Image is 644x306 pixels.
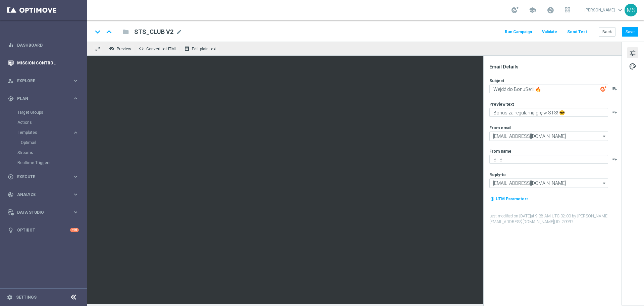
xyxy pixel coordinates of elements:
[8,209,72,215] div: Data Studio
[17,54,79,72] a: Mission Control
[627,47,638,58] button: tune
[17,160,70,165] a: Realtime Triggers
[7,192,79,197] button: track_changes Analyze keyboard_arrow_right
[490,197,495,201] i: my_location
[7,43,79,48] div: equalizer Dashboard
[627,61,638,71] button: palette
[21,138,87,148] div: Optimail
[17,148,87,158] div: Streams
[584,5,625,15] a: [PERSON_NAME]keyboard_arrow_down
[496,197,529,201] span: UTM Parameters
[489,64,621,70] div: Email Details
[601,179,608,188] i: arrow_drop_down
[554,219,574,224] span: | ID: 20997
[8,174,72,180] div: Execute
[17,110,70,115] a: Target Groups
[600,86,606,92] img: optiGenie.svg
[17,130,79,135] button: Templates keyboard_arrow_right
[504,28,533,37] button: Run Campaign
[8,174,14,180] i: play_circle_outline
[7,60,79,66] button: Mission Control
[8,54,79,72] div: Mission Control
[18,131,72,135] div: Templates
[489,178,608,188] input: Select
[17,210,72,214] span: Data Studio
[625,4,637,16] div: MS
[612,156,618,162] button: playlist_add
[8,42,14,48] i: equalizer
[182,44,220,53] button: receipt Edit plain text
[8,96,72,102] div: Plan
[17,175,72,179] span: Execute
[7,294,13,300] i: settings
[93,27,103,37] i: keyboard_arrow_down
[7,227,79,233] div: lightbulb Optibot +10
[117,47,131,51] span: Preview
[8,192,72,198] div: Analyze
[176,29,182,35] span: mode_edit
[17,150,70,155] a: Streams
[529,6,536,14] span: school
[17,97,72,101] span: Plan
[489,195,529,203] button: my_location UTM Parameters
[72,78,79,84] i: keyboard_arrow_right
[616,6,624,14] span: keyboard_arrow_down
[18,131,66,135] span: Templates
[17,127,87,148] div: Templates
[599,27,615,37] button: Back
[7,78,79,84] button: person_search Explore keyboard_arrow_right
[17,193,72,197] span: Analyze
[489,172,506,177] label: Reply-to
[7,174,79,180] button: play_circle_outline Execute keyboard_arrow_right
[192,47,217,51] span: Edit plain text
[8,96,14,102] i: gps_fixed
[17,120,70,125] a: Actions
[72,191,79,198] i: keyboard_arrow_right
[109,46,114,51] i: remove_red_eye
[489,78,504,84] label: Subject
[8,221,79,239] div: Optibot
[612,86,618,91] button: playlist_add
[17,36,79,54] a: Dashboard
[8,78,72,84] div: Explore
[17,221,70,239] a: Optibot
[629,49,636,57] span: tune
[489,213,621,225] label: Last modified on [DATE] at 9:38 AM UTC-02:00 by [PERSON_NAME][EMAIL_ADDRESS][DOMAIN_NAME]
[107,44,134,53] button: remove_red_eye Preview
[72,173,79,180] i: keyboard_arrow_right
[134,28,173,36] span: STS_CLUB V2
[612,109,618,115] button: playlist_add
[72,130,79,136] i: keyboard_arrow_right
[8,78,14,84] i: person_search
[16,295,37,299] a: Settings
[566,28,588,37] button: Send Test
[7,210,79,215] button: Data Studio keyboard_arrow_right
[17,79,72,83] span: Explore
[601,132,608,141] i: arrow_drop_down
[489,125,511,131] label: From email
[17,158,87,168] div: Realtime Triggers
[629,62,636,71] span: palette
[72,209,79,215] i: keyboard_arrow_right
[8,36,79,54] div: Dashboard
[146,47,177,51] span: Convert to HTML
[8,227,14,233] i: lightbulb
[17,107,87,117] div: Target Groups
[541,28,558,37] button: Validate
[7,96,79,101] button: gps_fixed Plan keyboard_arrow_right
[139,46,144,51] span: code
[137,44,180,53] button: code Convert to HTML
[70,228,79,232] div: +10
[104,27,114,37] i: keyboard_arrow_up
[72,95,79,102] i: keyboard_arrow_right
